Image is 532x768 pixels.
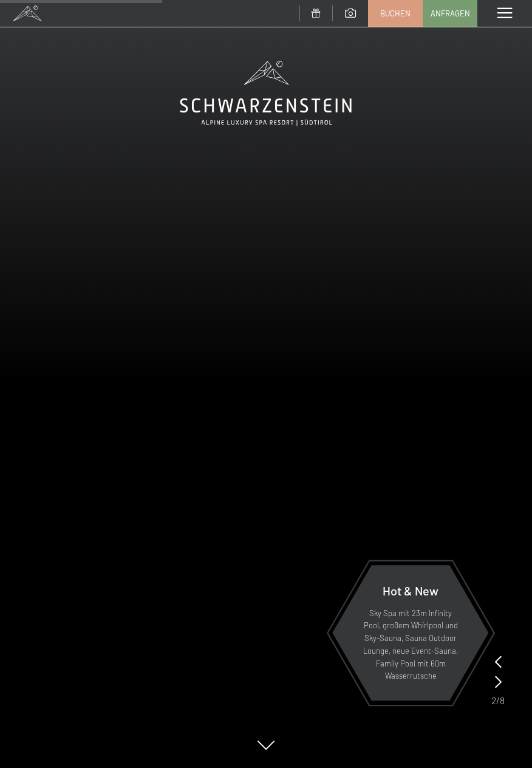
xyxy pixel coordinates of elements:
span: Buchen [380,8,411,19]
span: Anfragen [431,8,470,19]
a: Buchen [369,1,422,26]
span: 2 [491,694,496,707]
span: / [496,694,500,707]
a: Anfragen [423,1,477,26]
span: Hot & New [383,583,438,598]
a: Hot & New Sky Spa mit 23m Infinity Pool, großem Whirlpool und Sky-Sauna, Sauna Outdoor Lounge, ne... [332,564,489,701]
span: 8 [500,694,505,707]
p: Sky Spa mit 23m Infinity Pool, großem Whirlpool und Sky-Sauna, Sauna Outdoor Lounge, neue Event-S... [362,607,459,683]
